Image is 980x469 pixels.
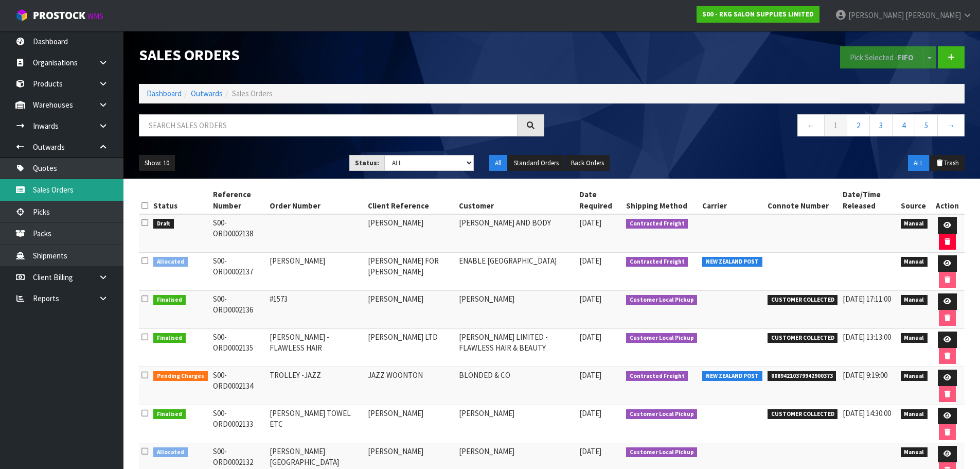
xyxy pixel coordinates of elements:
[365,367,457,405] td: JAZZ WOONTON
[153,371,208,381] span: Pending Charges
[151,186,210,214] th: Status
[626,371,688,381] span: Contracted Freight
[210,329,268,367] td: S00-ORD0002135
[626,295,698,305] span: Customer Local Pickup
[365,253,457,291] td: [PERSON_NAME] FOR [PERSON_NAME]
[456,367,577,405] td: BLONDED & CO
[892,114,915,136] a: 4
[365,291,457,329] td: [PERSON_NAME]
[456,186,577,214] th: Customer
[139,114,518,136] input: Search sales orders
[365,186,457,214] th: Client Reference
[626,409,698,420] span: Customer Local Pickup
[626,257,688,267] span: Contracted Freight
[768,295,838,305] span: CUSTOMER COLLECTED
[765,186,841,214] th: Connote Number
[915,114,938,136] a: 5
[930,186,965,214] th: Action
[210,405,268,443] td: S00-ORD0002133
[267,291,365,329] td: #1573
[901,295,928,305] span: Manual
[153,447,188,458] span: Allocated
[702,10,814,19] strong: S00 - RKG SALON SUPPLIES LIMITED
[579,256,601,266] span: [DATE]
[840,46,923,68] button: Pick Selected -FIFO
[147,89,182,98] a: Dashboard
[848,10,904,20] span: [PERSON_NAME]
[843,408,891,418] span: [DATE] 14:30:00
[898,186,931,214] th: Source
[579,446,601,456] span: [DATE]
[768,371,836,381] span: 00894210379942900373
[456,329,577,367] td: [PERSON_NAME] LIMITED - FLAWLESS HAIR & BEAUTY
[930,155,965,171] button: Trash
[700,186,765,214] th: Carrier
[901,409,928,420] span: Manual
[267,367,365,405] td: TROLLEY -JAZZ
[210,253,268,291] td: S00-ORD0002137
[365,329,457,367] td: [PERSON_NAME] LTD
[153,333,186,343] span: Finalised
[768,333,838,343] span: CUSTOMER COLLECTED
[456,253,577,291] td: ENABLE [GEOGRAPHIC_DATA]
[15,9,28,22] img: cube-alt.png
[232,89,273,98] span: Sales Orders
[797,114,825,136] a: ←
[869,114,893,136] a: 3
[267,329,365,367] td: [PERSON_NAME] - FLAWLESS HAIR
[579,408,601,418] span: [DATE]
[843,294,891,304] span: [DATE] 17:11:00
[901,371,928,381] span: Manual
[191,89,223,98] a: Outwards
[87,11,103,21] small: WMS
[267,253,365,291] td: [PERSON_NAME]
[579,332,601,342] span: [DATE]
[210,214,268,253] td: S00-ORD0002138
[456,291,577,329] td: [PERSON_NAME]
[508,155,564,171] button: Standard Orders
[577,186,623,214] th: Date Required
[824,114,847,136] a: 1
[153,295,186,305] span: Finalised
[210,186,268,214] th: Reference Number
[847,114,870,136] a: 2
[153,257,188,267] span: Allocated
[843,370,887,380] span: [DATE] 9:19:00
[565,155,610,171] button: Back Orders
[579,294,601,304] span: [DATE]
[365,214,457,253] td: [PERSON_NAME]
[139,46,544,63] h1: Sales Orders
[901,257,928,267] span: Manual
[365,405,457,443] td: [PERSON_NAME]
[153,219,174,229] span: Draft
[623,186,700,214] th: Shipping Method
[355,159,379,167] strong: Status:
[210,367,268,405] td: S00-ORD0002134
[456,405,577,443] td: [PERSON_NAME]
[901,219,928,229] span: Manual
[139,155,175,171] button: Show: 10
[840,186,898,214] th: Date/Time Released
[901,333,928,343] span: Manual
[33,9,85,22] span: ProStock
[626,447,698,458] span: Customer Local Pickup
[626,333,698,343] span: Customer Local Pickup
[702,371,762,381] span: NEW ZEALAND POST
[768,409,838,420] span: CUSTOMER COLLECTED
[153,409,186,420] span: Finalised
[843,332,891,342] span: [DATE] 13:13:00
[626,219,688,229] span: Contracted Freight
[267,405,365,443] td: [PERSON_NAME] TOWEL ETC
[489,155,507,171] button: All
[901,447,928,458] span: Manual
[697,6,819,23] a: S00 - RKG SALON SUPPLIES LIMITED
[898,53,914,62] strong: FIFO
[702,257,762,267] span: NEW ZEALAND POST
[579,370,601,380] span: [DATE]
[560,114,965,140] nav: Page navigation
[908,155,929,171] button: ALL
[579,218,601,228] span: [DATE]
[937,114,965,136] a: →
[210,291,268,329] td: S00-ORD0002136
[267,186,365,214] th: Order Number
